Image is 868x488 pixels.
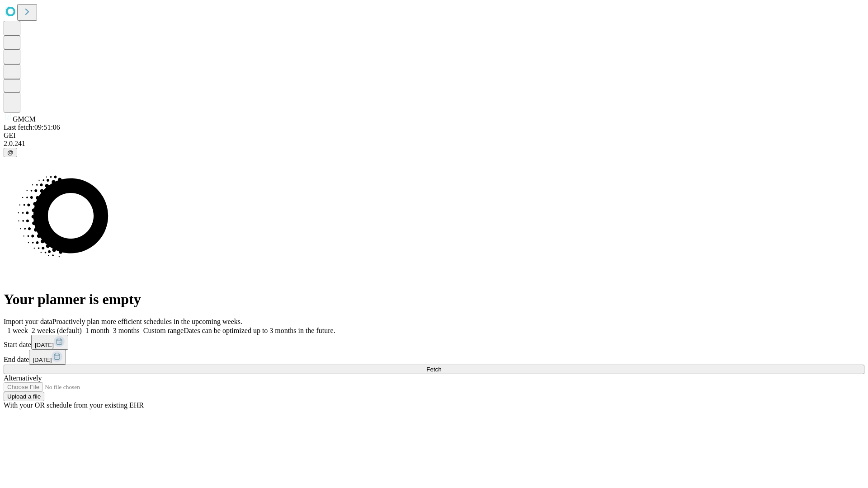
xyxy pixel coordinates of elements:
[4,401,144,409] span: With your OR schedule from your existing EHR
[33,357,52,363] span: [DATE]
[143,327,184,334] span: Custom range
[4,140,864,148] div: 2.0.241
[4,335,864,350] div: Start date
[13,115,36,123] span: GMCM
[7,327,28,334] span: 1 week
[32,327,82,334] span: 2 weeks (default)
[7,149,14,156] span: @
[426,366,441,373] span: Fetch
[35,342,54,348] span: [DATE]
[29,350,66,365] button: [DATE]
[4,148,17,157] button: @
[4,365,864,374] button: Fetch
[4,291,864,308] h1: Your planner is empty
[4,131,864,140] div: GEI
[52,318,242,325] span: Proactively plan more efficient schedules in the upcoming weeks.
[31,335,68,350] button: [DATE]
[4,123,60,131] span: Last fetch: 09:51:06
[4,374,42,382] span: Alternatively
[113,327,140,334] span: 3 months
[4,350,864,365] div: End date
[4,392,44,401] button: Upload a file
[184,327,335,334] span: Dates can be optimized up to 3 months in the future.
[85,327,109,334] span: 1 month
[4,318,52,325] span: Import your data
